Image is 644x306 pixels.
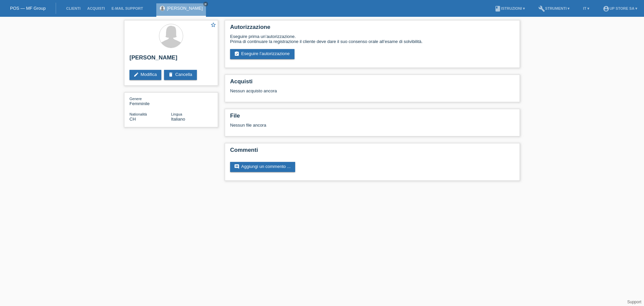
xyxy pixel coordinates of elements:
div: Nessun file ancora [230,123,435,128]
i: edit [133,72,139,77]
a: Acquisti [84,6,108,10]
i: delete [168,72,173,77]
span: Italiano [171,117,185,122]
i: account_circle [603,5,609,12]
a: account_circleUp Store SA ▾ [599,6,641,10]
a: IT ▾ [580,6,593,10]
h2: File [230,113,515,123]
i: comment [234,164,239,169]
i: assignment_turned_in [234,51,239,56]
a: buildStrumenti ▾ [535,6,573,10]
a: [PERSON_NAME] [167,6,203,11]
div: Femminile [129,96,171,106]
span: Svizzera [129,117,136,122]
a: assignment_turned_inEseguire l’autorizzazione [230,49,294,59]
a: deleteCancella [164,70,197,80]
div: Nessun acquisto ancora [230,88,515,98]
a: close [203,2,208,6]
span: Genere [129,97,142,101]
a: E-mail Support [108,6,147,10]
i: book [494,5,501,12]
a: Clienti [63,6,84,10]
h2: [PERSON_NAME] [129,54,213,64]
a: star_border [210,22,216,29]
div: Eseguire prima un’autorizzazione. Prima di continuare la registrazione il cliente deve dare il su... [230,34,515,44]
a: commentAggiungi un commento ... [230,162,295,172]
a: Support [627,300,641,304]
span: Nationalità [129,112,147,116]
span: Lingua [171,112,182,116]
a: editModifica [129,70,161,80]
i: star_border [210,22,216,28]
i: close [204,2,207,6]
h2: Acquisti [230,78,515,88]
i: build [538,5,545,12]
h2: Commenti [230,147,515,157]
h2: Autorizzazione [230,24,515,34]
a: POS — MF Group [10,6,46,11]
a: bookIstruzioni ▾ [491,6,528,10]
